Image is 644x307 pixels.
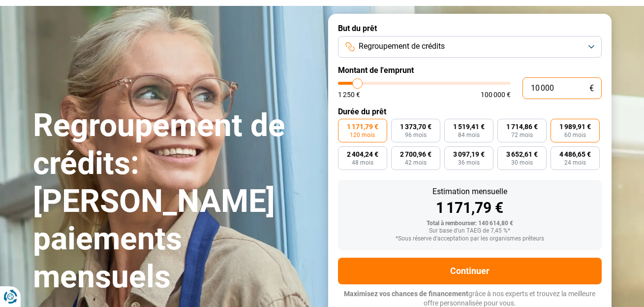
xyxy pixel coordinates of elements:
span: 4 486,65 € [559,151,591,158]
div: Estimation mensuelle [346,188,594,196]
h1: Regroupement de crédits: [PERSON_NAME] paiements mensuels [33,107,316,296]
div: Total à rembourser: 140 614,80 € [346,220,594,227]
div: 1 171,79 € [346,201,594,215]
span: 72 mois [511,132,533,138]
span: 84 mois [458,132,480,138]
span: 60 mois [564,132,586,138]
span: 36 mois [458,160,480,166]
div: *Sous réserve d'acceptation par les organismes prêteurs [346,236,594,242]
span: 48 mois [352,160,373,166]
span: 96 mois [405,132,427,138]
button: Continuer [338,258,602,284]
span: 100 000 € [481,91,511,98]
span: 30 mois [511,160,533,166]
label: Montant de l'emprunt [338,66,602,75]
label: But du prêt [338,24,602,33]
span: Regroupement de crédits [359,41,445,52]
span: 3 097,19 € [453,151,485,158]
button: Regroupement de crédits [338,36,602,58]
span: 42 mois [405,160,427,166]
span: € [589,84,594,93]
div: Sur base d'un TAEG de 7,45 %* [346,228,594,235]
span: 1 250 € [338,91,360,98]
span: 1 373,70 € [400,123,431,130]
span: 3 652,61 € [506,151,538,158]
span: 1 714,86 € [506,123,538,130]
span: 2 404,24 € [347,151,378,158]
span: 120 mois [350,132,375,138]
label: Durée du prêt [338,107,602,116]
span: 1 171,79 € [347,123,378,130]
span: 24 mois [564,160,586,166]
span: 1 989,91 € [559,123,591,130]
span: Maximisez vos chances de financement [344,290,468,298]
span: 1 519,41 € [453,123,485,130]
span: 2 700,96 € [400,151,431,158]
